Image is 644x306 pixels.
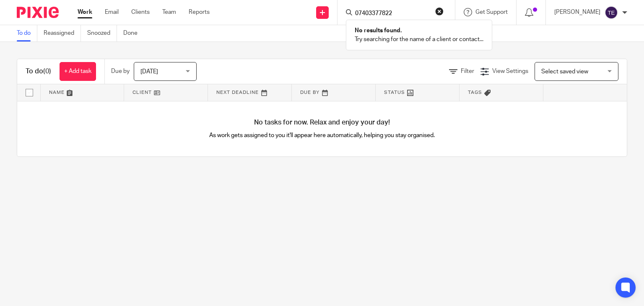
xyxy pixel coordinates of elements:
[44,25,81,41] a: Reassigned
[17,25,37,41] a: To do
[461,68,474,74] span: Filter
[468,90,482,95] span: Tags
[170,131,475,140] p: As work gets assigned to you it'll appear here automatically, helping you stay organised.
[17,118,627,127] h4: No tasks for now. Relax and enjoy your day!
[105,8,119,16] a: Email
[78,8,92,16] a: Work
[131,8,150,16] a: Clients
[26,67,51,76] h1: To do
[605,6,618,19] img: svg%3E
[162,8,176,16] a: Team
[354,10,430,18] input: Search
[60,62,96,81] a: + Add task
[189,8,210,16] a: Reports
[111,67,130,75] p: Due by
[554,8,600,16] p: [PERSON_NAME]
[435,7,444,16] button: Clear
[541,69,588,75] span: Select saved view
[123,25,144,41] a: Done
[492,68,528,74] span: View Settings
[17,7,59,18] img: Pixie
[43,68,51,75] span: (0)
[87,25,117,41] a: Snoozed
[475,9,508,15] span: Get Support
[140,69,158,75] span: [DATE]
